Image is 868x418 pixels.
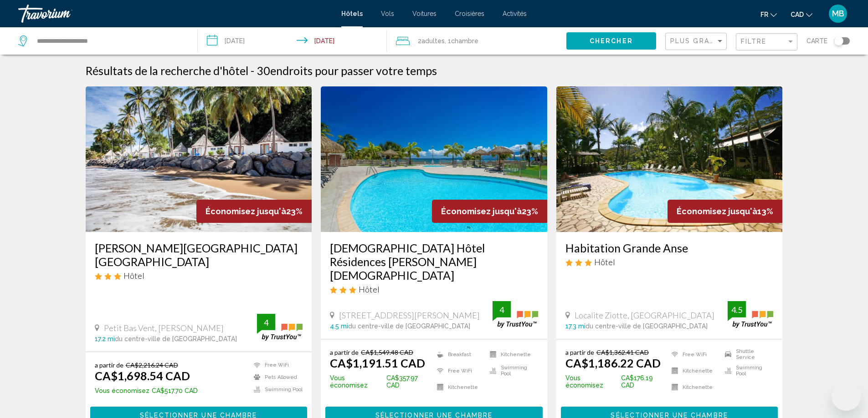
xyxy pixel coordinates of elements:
[330,284,538,294] div: 3 star Hotel
[330,374,384,389] span: Vous économisez
[791,11,804,18] span: CAD
[565,374,667,389] p: CA$176.19 CAD
[826,4,850,23] button: User Menu
[670,37,779,45] span: Plus grandes économies
[249,386,303,393] li: Swimming Pool
[330,348,359,356] span: a partir de
[432,348,485,360] li: Breakfast
[381,10,394,17] a: Vols
[485,365,538,377] li: Swimming Pool
[493,304,511,315] div: 4
[832,9,844,18] span: MB
[387,27,566,55] button: Travelers: 2 adults, 0 children
[86,64,248,77] h1: Résultats de la recherche d'hôtel
[493,301,538,328] img: trustyou-badge.svg
[565,348,594,356] span: a partir de
[503,10,527,17] a: Activités
[95,387,198,394] p: CA$517.70 CAD
[668,200,782,223] div: 13%
[95,241,303,268] a: [PERSON_NAME][GEOGRAPHIC_DATA] [GEOGRAPHIC_DATA]
[95,361,123,369] span: a partir de
[341,10,363,17] a: Hôtels
[104,323,224,333] span: Petit Bas Vent, [PERSON_NAME]
[728,301,773,328] img: trustyou-badge.svg
[741,38,767,45] span: Filtre
[832,382,861,411] iframe: Bouton de lancement de la fenêtre de messagerie
[251,64,254,77] span: -
[432,365,485,377] li: Free WiFi
[451,37,478,45] span: Chambre
[115,335,237,342] span: du centre-ville de [GEOGRAPHIC_DATA]
[205,206,286,216] span: Économisez jusqu'à
[586,322,708,330] span: du centre-ville de [GEOGRAPHIC_DATA]
[257,314,303,341] img: trustyou-badge.svg
[432,381,485,393] li: Kitchenette
[412,10,437,17] a: Voitures
[196,200,312,223] div: 23%
[565,241,774,255] a: Habitation Grande Anse
[565,374,619,389] span: Vous économisez
[418,35,445,47] span: 2
[321,86,547,232] img: Hotel image
[760,8,777,21] button: Change language
[667,381,720,393] li: Kitchenette
[445,35,478,47] span: , 1
[95,271,303,281] div: 3 star Hotel
[441,206,522,216] span: Économisez jusqu'à
[720,348,774,360] li: Shuttle Service
[359,284,380,294] span: Hôtel
[677,206,757,216] span: Économisez jusqu'à
[432,200,547,223] div: 23%
[565,356,661,370] ins: CA$1,186.22 CAD
[257,64,437,77] h2: 30
[249,373,303,381] li: Pets Allowed
[566,32,656,49] button: Chercher
[270,64,437,77] span: endroits pour passer votre temps
[86,86,312,232] img: Hotel image
[330,356,425,370] ins: CA$1,191.51 CAD
[455,10,484,17] a: Croisières
[556,86,783,232] img: Hotel image
[123,271,144,281] span: Hôtel
[594,257,615,267] span: Hôtel
[590,38,633,45] span: Chercher
[348,322,470,330] span: du centre-ville de [GEOGRAPHIC_DATA]
[667,348,720,360] li: Free WiFi
[565,257,774,267] div: 3 star Hotel
[249,361,303,369] li: Free WiFi
[791,8,812,21] button: Change currency
[330,322,348,330] span: 4.5 mi
[565,322,586,330] span: 17.3 mi
[126,361,178,369] del: CA$2,216.24 CAD
[257,317,275,328] div: 4
[485,348,538,360] li: Kitchenette
[806,35,827,47] span: Carte
[18,5,332,23] a: Travorium
[95,335,115,342] span: 17.2 mi
[330,241,538,282] a: [DEMOGRAPHIC_DATA] Hôtel Résidences [PERSON_NAME][DEMOGRAPHIC_DATA]
[95,387,149,394] span: Vous économisez
[95,369,190,383] ins: CA$1,698.54 CAD
[361,348,413,356] del: CA$1,549.48 CAD
[330,374,432,389] p: CA$357.97 CAD
[596,348,649,356] del: CA$1,362.41 CAD
[670,38,724,45] mat-select: Sort by
[760,11,768,18] span: fr
[827,37,850,45] button: Toggle map
[736,33,797,51] button: Filter
[728,304,746,315] div: 4.5
[421,37,445,45] span: Adultes
[198,27,386,55] button: Check-in date: May 16, 2026 Check-out date: May 23, 2026
[720,365,774,377] li: Swimming Pool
